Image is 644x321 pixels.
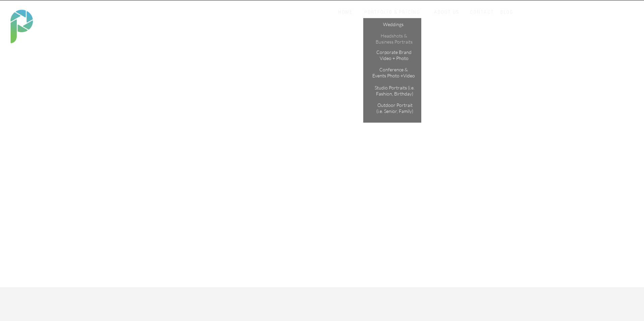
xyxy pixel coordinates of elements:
[374,102,416,114] a: Outdoor Portrait (i.e. Senior, Family)
[372,67,415,78] a: Conference & Events Photo +Video
[372,85,417,97] a: Studio Portraits (i.e. Fashion, Birthday)
[375,33,413,45] a: Headshots & Business Portraits
[362,9,422,15] a: PORTFOLIO & PRICING
[331,9,360,15] a: HOME
[432,9,461,15] a: ABOUT US
[162,101,425,202] h1: Sacramento Conference, Meeting and Event Photography + Videography
[180,216,247,223] a: See pricing
[374,21,412,28] a: Weddings
[468,9,496,15] a: CONTACT
[498,9,515,15] a: BLOG
[375,49,413,61] a: Corporate Brand Video + Photo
